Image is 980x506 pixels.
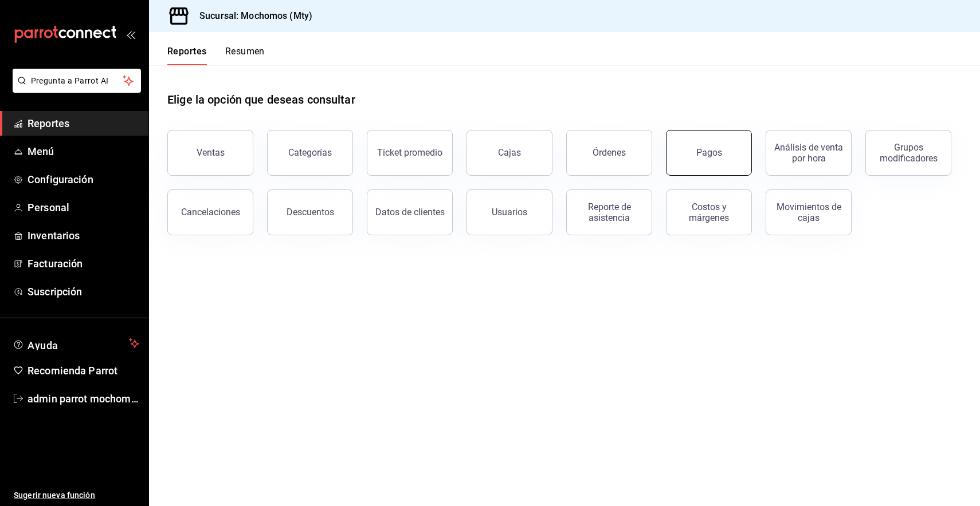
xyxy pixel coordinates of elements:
[574,201,645,223] div: Reporte de asistencia
[375,207,445,218] div: Datos de clientes
[367,130,453,176] button: Ticket promedio
[167,46,265,65] div: navigation tabs
[773,142,844,164] div: Análisis de venta por hora
[28,256,139,271] span: Facturación
[28,200,139,215] span: Personal
[666,189,752,235] button: Costos y márgenes
[167,91,355,108] h1: Elige la opción que deseas consultar
[467,130,552,176] a: Cajas
[287,207,334,218] div: Descuentos
[766,189,852,235] button: Movimientos de cajas
[593,147,626,158] div: Órdenes
[267,130,353,176] button: Categorías
[14,489,139,501] span: Sugerir nueva función
[225,46,265,65] button: Resumen
[28,228,139,243] span: Inventarios
[167,130,253,176] button: Ventas
[28,363,139,378] span: Recomienda Parrot
[492,207,527,218] div: Usuarios
[13,69,141,93] button: Pregunta a Parrot AI
[288,147,332,158] div: Categorías
[31,75,123,87] span: Pregunta a Parrot AI
[28,116,139,131] span: Reportes
[865,130,951,176] button: Grupos modificadores
[566,130,652,176] button: Órdenes
[367,189,453,235] button: Datos de clientes
[8,83,141,95] a: Pregunta a Parrot AI
[28,172,139,187] span: Configuración
[377,147,442,158] div: Ticket promedio
[666,130,752,176] button: Pagos
[566,189,652,235] button: Reporte de asistencia
[498,146,522,160] div: Cajas
[696,147,722,158] div: Pagos
[167,46,207,65] button: Reportes
[28,337,124,350] span: Ayuda
[126,30,135,39] button: open_drawer_menu
[28,144,139,159] span: Menú
[28,391,139,406] span: admin parrot mochomos
[873,142,944,164] div: Grupos modificadores
[267,189,353,235] button: Descuentos
[167,189,253,235] button: Cancelaciones
[673,201,744,223] div: Costos y márgenes
[190,9,312,23] h3: Sucursal: Mochomos (Mty)
[28,284,139,299] span: Suscripción
[467,189,552,235] button: Usuarios
[766,130,852,176] button: Análisis de venta por hora
[773,201,844,223] div: Movimientos de cajas
[181,207,240,218] div: Cancelaciones
[197,147,225,158] div: Ventas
